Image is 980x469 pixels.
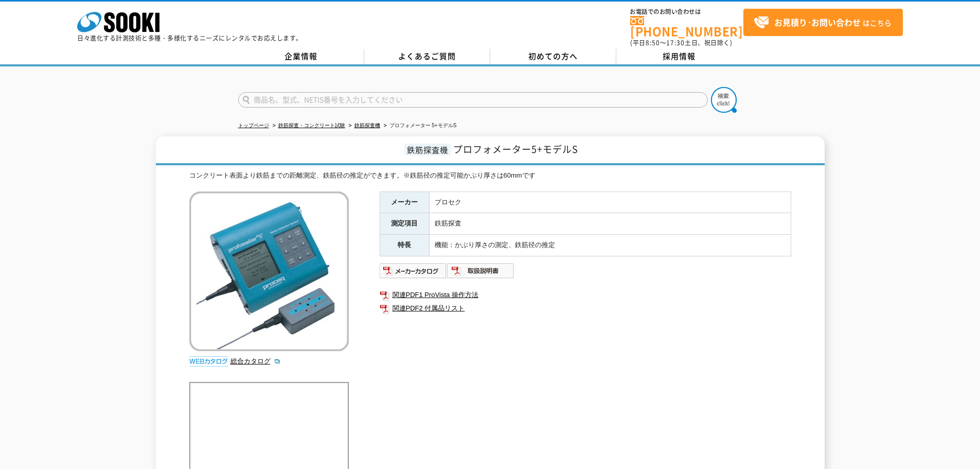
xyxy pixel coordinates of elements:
[711,87,737,113] img: btn_search.png
[380,302,791,315] a: 関連PDF2 付属品リスト
[189,170,791,181] div: コンクリート表面より鉄筋までの距離測定、鉄筋径の推定ができます。※鉄筋径の推定可能かぶり厚さは60mmです
[630,38,732,47] span: (平日 ～ 土日、祝日除く)
[630,9,743,15] span: お電話でのお問い合わせは
[278,123,345,128] a: 鉄筋探査・コンクリート試験
[453,142,578,156] span: プロフォメーター5+モデルS
[528,50,578,62] span: 初めての方へ
[404,144,451,155] span: 鉄筋探査機
[380,192,429,213] th: メーカー
[447,269,514,277] a: 取扱説明書
[630,16,743,37] a: [PHONE_NUMBER]
[380,235,429,256] th: 特長
[238,123,269,128] a: トップページ
[380,213,429,235] th: 測定項目
[743,9,903,36] a: お見積り･お問い合わせはこちら
[666,38,685,47] span: 17:30
[490,49,616,64] a: 初めての方へ
[77,35,302,41] p: 日々進化する計測技術と多種・多様化するニーズにレンタルでお応えします。
[238,49,364,64] a: 企業情報
[447,263,514,279] img: 取扱説明書
[189,192,349,351] img: プロフォメーター 5+モデルS
[429,213,791,235] td: 鉄筋探査
[189,356,228,367] img: webカタログ
[774,16,861,28] strong: お見積り･お問い合わせ
[754,15,892,30] span: はこちら
[382,120,457,131] li: プロフォメーター 5+モデルS
[238,92,708,108] input: 商品名、型式、NETIS番号を入力してください
[429,192,791,213] td: プロセク
[230,357,281,365] a: 総合カタログ
[354,123,380,128] a: 鉄筋探査機
[429,235,791,256] td: 機能：かぶり厚さの測定、鉄筋径の推定
[364,49,490,64] a: よくあるご質問
[380,269,447,277] a: メーカーカタログ
[616,49,742,64] a: 採用情報
[646,38,660,47] span: 8:50
[380,288,791,302] a: 関連PDF1 ProVista 操作方法
[380,263,447,279] img: メーカーカタログ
